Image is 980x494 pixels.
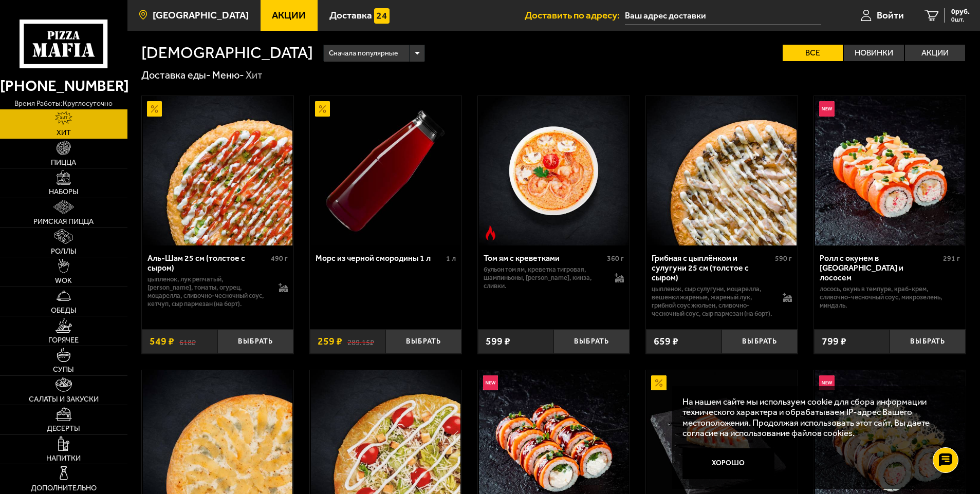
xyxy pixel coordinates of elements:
label: Акции [905,45,965,61]
img: Морс из черной смородины 1 л [311,96,460,245]
img: Акционный [651,375,667,391]
img: Новинка [483,375,498,391]
label: Все [783,45,843,61]
span: 590 г [775,254,792,263]
img: Новинка [819,101,835,117]
span: Хит [57,129,71,137]
img: Аль-Шам 25 см (толстое с сыром) [143,96,292,245]
div: Хит [246,69,263,82]
img: Острое блюдо [483,225,498,241]
span: Супы [53,366,74,373]
span: 0 руб. [951,8,970,15]
span: Обеды [51,307,77,314]
div: Ролл с окунем в [GEOGRAPHIC_DATA] и лососем [820,253,940,282]
label: Новинки [844,45,904,61]
p: лосось, окунь в темпуре, краб-крем, сливочно-чесночный соус, микрозелень, миндаль. [820,285,960,310]
span: Сначала популярные [329,44,398,63]
a: АкционныйМорс из черной смородины 1 л [310,96,461,245]
span: 599 ₽ [486,336,510,347]
span: 799 ₽ [822,336,846,347]
span: Роллы [51,248,77,255]
s: 289.15 ₽ [347,336,374,347]
img: 15daf4d41897b9f0e9f617042186c801.svg [374,8,390,24]
button: Выбрать [553,329,630,354]
span: 1 л [446,254,456,263]
button: Выбрать [385,329,461,354]
span: Доставить по адресу: [525,10,625,20]
button: Выбрать [890,329,966,354]
span: 490 г [271,254,288,263]
input: Ваш адрес доставки [625,6,821,25]
span: Акции [272,10,306,20]
span: Напитки [46,455,81,462]
s: 618 ₽ [179,336,196,347]
a: Меню- [212,69,244,81]
span: Дополнительно [31,485,97,492]
span: Горячее [48,337,79,344]
img: Новинка [819,375,835,391]
a: Доставка еды- [141,69,211,81]
span: 659 ₽ [654,336,678,347]
p: бульон том ям, креветка тигровая, шампиньоны, [PERSON_NAME], кинза, сливки. [484,265,605,290]
span: 549 ₽ [150,336,174,347]
span: Пицца [51,159,76,166]
img: Акционный [147,101,162,117]
div: Аль-Шам 25 см (толстое с сыром) [147,253,268,273]
img: Акционный [315,101,330,117]
span: Салаты и закуски [29,396,99,403]
p: цыпленок, лук репчатый, [PERSON_NAME], томаты, огурец, моцарелла, сливочно-чесночный соус, кетчуп... [147,275,269,308]
button: Выбрать [722,329,798,354]
p: цыпленок, сыр сулугуни, моцарелла, вешенки жареные, жареный лук, грибной соус Жюльен, сливочно-че... [652,285,773,318]
span: 0 шт. [951,16,970,23]
span: Наборы [49,188,79,196]
a: Острое блюдоТом ям с креветками [478,96,630,245]
span: WOK [55,277,72,284]
span: Войти [877,10,904,20]
span: 259 ₽ [318,336,342,347]
a: Грибная с цыплёнком и сулугуни 25 см (толстое с сыром) [646,96,798,245]
button: Хорошо [682,448,774,479]
button: Выбрать [217,329,293,354]
div: Том ям с креветками [484,253,604,263]
div: Морс из черной смородины 1 л [316,253,443,263]
img: Том ям с креветками [479,96,628,245]
h1: [DEMOGRAPHIC_DATA] [141,45,313,61]
img: Ролл с окунем в темпуре и лососем [815,96,965,245]
a: НовинкаРолл с окунем в темпуре и лососем [814,96,966,245]
a: АкционныйАль-Шам 25 см (толстое с сыром) [142,96,293,245]
span: Римская пицца [33,218,94,225]
span: Десерты [47,425,80,432]
p: На нашем сайте мы используем cookie для сбора информации технического характера и обрабатываем IP... [682,396,950,439]
img: Грибная с цыплёнком и сулугуни 25 см (толстое с сыром) [647,96,797,245]
span: 291 г [943,254,960,263]
span: Доставка [329,10,372,20]
span: [GEOGRAPHIC_DATA] [153,10,249,20]
span: 360 г [607,254,624,263]
div: Грибная с цыплёнком и сулугуни 25 см (толстое с сыром) [652,253,772,282]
